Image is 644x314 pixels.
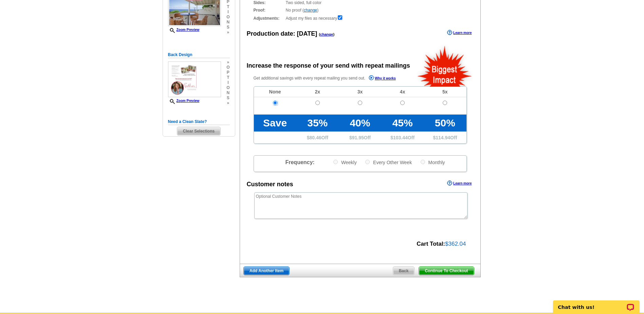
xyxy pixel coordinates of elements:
div: Adjust my files as necessary [254,15,467,21]
a: Add Another Item [243,266,290,275]
span: p [226,70,229,75]
span: n [226,90,229,95]
span: t [226,75,229,80]
span: ( ) [319,32,334,36]
span: » [226,60,229,65]
label: Every Other Week [365,159,412,165]
span: » [226,30,229,35]
input: Monthly [421,160,425,164]
span: 103.44 [393,135,408,140]
strong: Adjustments: [254,15,284,21]
span: 91.95 [352,135,364,140]
td: 3x [339,87,381,97]
span: t [226,4,229,10]
input: Weekly [333,160,338,164]
a: change [304,8,317,13]
strong: Proof: [254,7,284,13]
span: Clear Selections [177,127,220,135]
label: Weekly [333,159,357,165]
span: s [226,25,229,30]
p: Get additional savings with every repeat mailing you send out. [254,74,410,82]
span: i [226,10,229,15]
img: small-thumb.jpg [168,62,221,98]
div: Customer notes [247,180,293,189]
a: Learn more [447,180,472,186]
a: Why it works [369,75,396,82]
strong: Cart Total: [417,241,445,247]
input: Every Other Week [365,160,370,164]
span: n [226,20,229,25]
h5: Back Design [168,52,230,58]
td: Save [254,115,296,132]
td: 4x [381,87,424,97]
span: Continue To Checkout [419,267,474,275]
span: o [226,65,229,70]
td: None [254,87,296,97]
td: 5x [424,87,466,97]
div: Production date: [247,29,335,38]
span: » [226,101,229,106]
span: $362.04 [445,241,466,247]
td: $ Off [381,132,424,143]
iframe: LiveChat chat widget [549,293,644,314]
td: 45% [381,115,424,132]
label: Monthly [420,159,445,165]
div: Increase the response of your send with repeat mailings [247,61,410,70]
a: Zoom Preview [168,99,200,103]
h5: Need a Clean Slate? [168,119,230,125]
span: o [226,85,229,90]
span: s [226,95,229,101]
td: $ Off [424,132,466,143]
span: i [226,80,229,85]
a: Zoom Preview [168,28,200,32]
td: 2x [296,87,339,97]
span: 80.46 [310,135,321,140]
a: Learn more [447,30,472,35]
td: 35% [296,115,339,132]
td: 50% [424,115,466,132]
div: No proof ( ) [254,7,467,13]
span: 114.94 [436,135,450,140]
td: 40% [339,115,381,132]
img: biggestImpact.png [417,45,473,87]
a: change [320,32,333,36]
a: Back [393,266,415,275]
span: Frequency: [285,159,314,165]
span: [DATE] [297,30,317,37]
span: o [226,15,229,20]
td: $ Off [339,132,381,143]
td: $ Off [296,132,339,143]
